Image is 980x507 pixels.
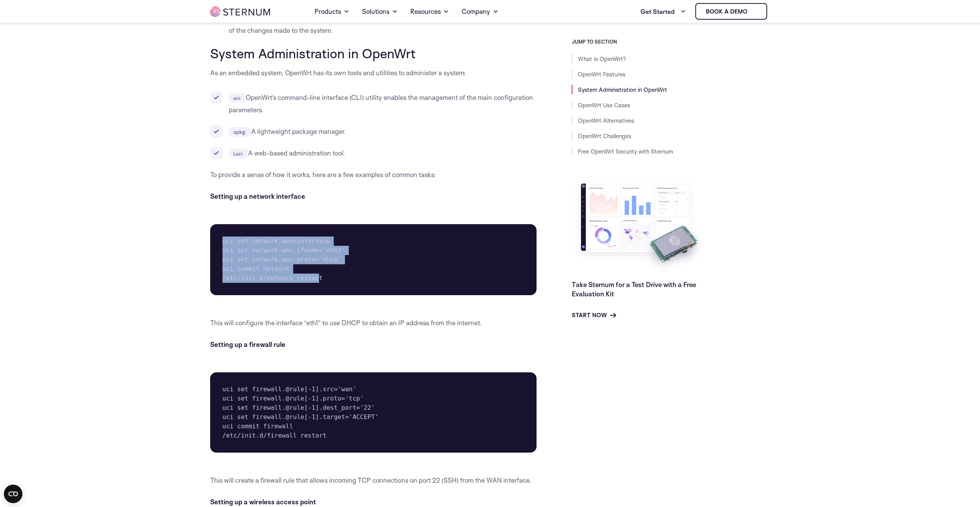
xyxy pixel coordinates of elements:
[210,192,305,200] strong: Setting up a network interface
[578,117,634,124] a: OpenWrt Alternatives
[578,86,667,93] a: System Administration in OpenWrt
[229,127,251,137] code: opkg:
[210,67,537,79] p: As an embedded system, OpenWrt has its own tools and utilities to administer a system:
[362,1,398,22] a: Solutions
[210,169,537,181] p: To provide a sense of how it works, here are a few examples of common tasks:
[578,101,630,109] a: OpenWrt Use Cases
[578,71,625,78] a: OpenWrt Features
[210,147,537,159] li: A web-based administration tool.
[229,93,246,103] code: uci:
[751,8,757,15] img: sternum iot
[210,224,537,295] pre: uci set network.wan=interface uci set network.wan.ifname='eth1' uci set network.wan.proto='dhcp' ...
[210,317,537,329] p: This will configure the interface “eth1” to use DHCP to obtain an IP address from the internet.
[578,148,673,155] a: Free OpenWrt Security with Sternum
[4,485,22,503] button: Open CMP widget
[210,340,285,348] strong: Setting up a firewall rule
[578,55,626,63] a: What Is OpenWrt?
[210,7,270,17] img: sternum iot
[210,372,537,453] pre: uci set firewall.@rule[-1].src='wan' uci set firewall.@rule[-1].proto='tcp' uci set firewall.@rul...
[695,3,767,20] a: Book a demo
[210,91,537,116] li: OpenWrt’s command-line interface (CLI) utility enables the management of the main configuration p...
[572,310,616,319] a: Start Now
[229,149,248,159] code: Luci:
[410,1,449,22] a: Resources
[572,280,696,297] a: Take Sternum for a Test Drive with a Free Evaluation Kit
[640,4,686,19] a: Get Started
[462,1,499,22] a: Company
[210,474,537,487] p: This will create a firewall rule that allows incoming TCP connections on port 22 (SSH) from the W...
[210,46,537,61] h2: System Administration in OpenWrt
[578,132,631,140] a: OpenWrt Challenges
[314,1,350,22] a: Products
[572,39,770,45] h3: JUMP TO SECTION
[210,498,316,506] strong: Setting up a wireless access point
[210,125,537,138] li: A lightweight package manager.
[572,177,707,274] img: Take Sternum for a Test Drive with a Free Evaluation Kit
